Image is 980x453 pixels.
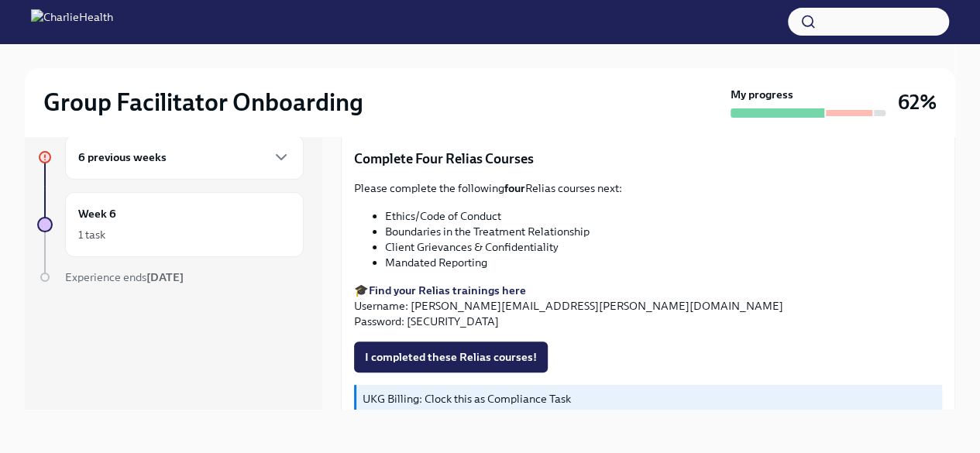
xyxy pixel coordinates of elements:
[78,205,116,222] h6: Week 6
[354,149,942,168] p: Complete Four Relias Courses
[78,149,167,166] h6: 6 previous weeks
[504,181,525,195] strong: four
[385,255,942,270] li: Mandated Reporting
[37,192,304,257] a: Week 61 task
[385,224,942,239] li: Boundaries in the Treatment Relationship
[31,9,113,34] img: CharlieHealth
[369,283,526,297] a: Find your Relias trainings here
[78,227,105,242] div: 1 task
[385,239,942,255] li: Client Grievances & Confidentiality
[354,180,942,196] p: Please complete the following Relias courses next:
[898,88,937,116] h3: 62%
[731,87,793,102] strong: My progress
[354,283,942,329] p: 🎓 Username: [PERSON_NAME][EMAIL_ADDRESS][PERSON_NAME][DOMAIN_NAME] Password: [SECURITY_DATA]
[365,349,537,365] span: I completed these Relias courses!
[146,270,184,284] strong: [DATE]
[363,391,936,407] p: UKG Billing: Clock this as Compliance Task
[65,135,304,180] div: 6 previous weeks
[43,87,363,118] h2: Group Facilitator Onboarding
[65,270,184,284] span: Experience ends
[385,208,942,224] li: Ethics/Code of Conduct
[354,341,548,372] button: I completed these Relias courses!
